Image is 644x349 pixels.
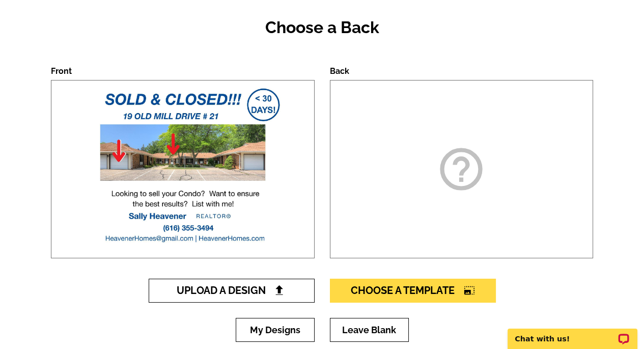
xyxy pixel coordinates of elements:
span: Choose A Template [351,284,475,297]
img: file-upload-black.png [274,285,285,296]
a: Upload A Design [149,279,315,303]
a: Leave Blank [330,318,409,342]
iframe: LiveChat chat widget [501,317,644,349]
span: Upload A Design [177,284,286,297]
a: My Designs [236,318,315,342]
i: help_outline [436,144,487,195]
i: photo_size_select_large [464,285,475,296]
label: Front [51,66,72,76]
a: Choose A Templatephoto_size_select_large [330,279,496,303]
label: Back [330,66,349,76]
h2: Choose a Back [51,18,593,37]
img: large-thumb.jpg [68,80,297,258]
